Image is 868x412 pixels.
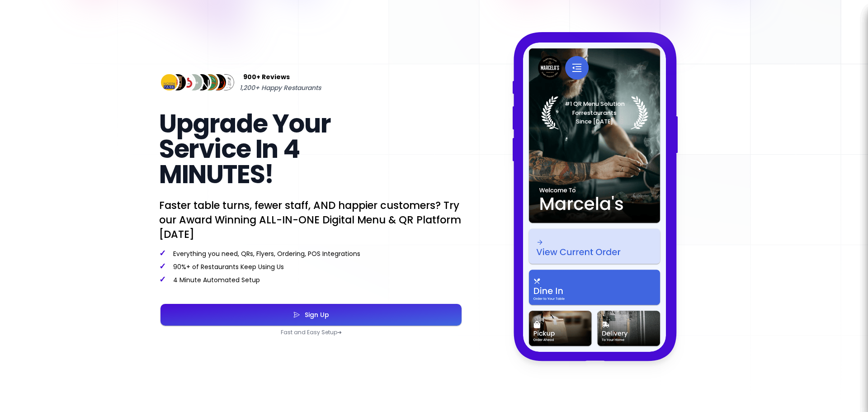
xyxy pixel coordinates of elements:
img: Review Img [175,72,196,93]
p: Everything you need, QRs, Flyers, Ordering, POS Integrations [159,249,463,258]
span: ✓ [159,247,166,259]
img: Review Img [208,72,228,93]
img: Review Img [184,72,204,93]
span: 1,200+ Happy Restaurants [240,82,321,93]
span: ✓ [159,274,166,285]
img: Laurel [541,96,648,129]
p: Faster table turns, fewer staff, AND happier customers? Try our Award Winning ALL-IN-ONE Digital ... [159,198,463,242]
img: Review Img [216,72,236,93]
span: 900+ Reviews [243,71,290,82]
img: Review Img [167,72,188,93]
img: Review Img [159,72,179,93]
div: Sign Up [300,312,329,318]
img: Review Img [200,72,220,93]
p: 90%+ of Restaurants Keep Using Us [159,262,463,271]
p: Fast and Easy Setup ➜ [159,329,463,336]
button: Sign Up [160,304,462,326]
img: Review Img [192,72,212,93]
p: 4 Minute Automated Setup [159,275,463,284]
span: Upgrade Your Service In 4 MINUTES! [159,106,330,192]
span: ✓ [159,260,166,272]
